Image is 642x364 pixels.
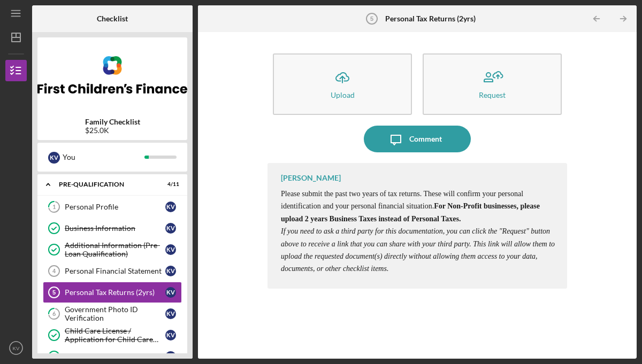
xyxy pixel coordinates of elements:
div: Business Information [65,224,165,233]
a: 5Personal Tax Returns (2yrs)KV [43,282,182,303]
tspan: 6 [52,311,56,317]
a: Business InformationKV [43,218,182,239]
div: 4 / 11 [160,181,179,188]
em: If you need to ask a third party for this documentation, you can click the "Request" button above... [281,227,555,273]
button: Request [423,53,562,115]
img: Product logo [37,43,187,107]
button: Upload [273,53,412,115]
b: Personal Tax Returns (2yrs) [385,14,476,23]
div: Pre-Qualification [59,181,152,188]
div: K V [165,202,176,212]
div: You [63,148,144,166]
button: Comment [364,126,471,152]
tspan: 1 [52,204,56,211]
div: [PERSON_NAME] [281,174,341,182]
a: 1Personal ProfileKV [43,196,182,218]
b: Family Checklist [85,118,140,126]
div: Personal Profile [65,203,165,211]
div: Comment [409,126,442,152]
a: 4Personal Financial StatementKV [43,260,182,282]
text: KV [13,345,20,351]
div: Upload [331,91,355,99]
div: Request [479,91,506,99]
div: Personal Tax Returns (2yrs) [65,288,165,297]
div: Additional Information (Pre-Loan Qualification) [65,241,165,258]
button: KV [5,337,27,359]
a: Child Care License / Application for Child Care LicenseKV [43,324,182,346]
div: Government Photo ID Verification [65,305,165,322]
tspan: 5 [370,16,373,22]
div: Personal Demographics [65,352,165,361]
div: K V [165,351,176,362]
tspan: 4 [52,268,56,274]
div: K V [48,152,60,164]
tspan: 5 [52,289,56,296]
span: Please submit the past two years of tax returns. These will confirm your personal identification ... [281,190,540,223]
div: $25.0K [85,126,140,135]
a: 6Government Photo ID VerificationKV [43,303,182,324]
div: K V [165,223,176,234]
div: K V [165,244,176,255]
b: Checklist [97,14,128,23]
div: Personal Financial Statement [65,267,165,275]
div: K V [165,330,176,340]
span: ​ [281,227,555,273]
div: K V [165,287,176,298]
div: Child Care License / Application for Child Care License [65,327,165,344]
div: K V [165,308,176,319]
div: K V [165,266,176,276]
a: Additional Information (Pre-Loan Qualification)KV [43,239,182,260]
strong: For Non-Profit businesses, please upload 2 years Business Taxes instead of Personal Taxes. [281,202,540,222]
